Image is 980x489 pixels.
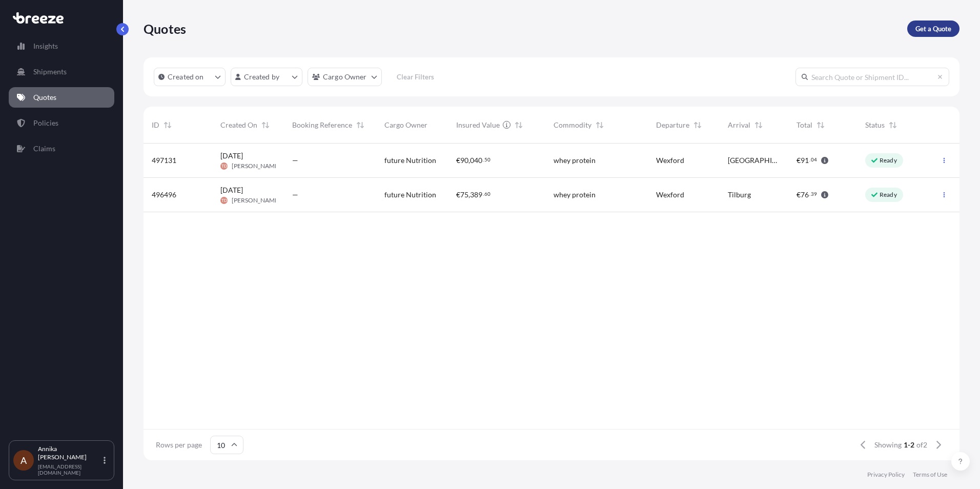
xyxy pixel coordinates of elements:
[244,72,280,82] p: Created by
[292,120,352,130] span: Booking Reference
[801,191,809,198] span: 76
[814,119,827,131] button: Sort
[470,157,482,164] span: 040
[691,119,704,131] button: Sort
[809,192,810,196] span: .
[456,157,460,164] span: €
[907,21,959,37] a: Get a Quote
[594,119,606,131] button: Sort
[460,157,468,164] span: 90
[384,190,436,200] span: future Nutrition
[232,196,280,205] span: [PERSON_NAME]
[397,72,434,82] p: Clear Filters
[456,120,500,130] span: Insured Value
[292,190,298,200] span: —
[152,120,159,130] span: ID
[221,195,227,206] span: TD
[752,119,765,131] button: Sort
[865,120,885,130] span: Status
[154,68,226,86] button: createdOn Filter options
[483,158,484,161] span: .
[797,191,801,198] span: €
[9,138,114,159] a: Claims
[232,162,280,170] span: [PERSON_NAME]
[387,69,444,85] button: Clear Filters
[913,471,947,479] a: Terms of Use
[292,155,298,166] span: —
[468,157,470,164] span: ,
[554,155,596,166] span: whey protein
[308,68,382,86] button: cargoOwner Filter options
[21,455,27,465] span: A
[811,158,817,161] span: 04
[797,157,801,164] span: €
[33,67,67,77] p: Shipments
[801,157,809,164] span: 91
[33,118,58,128] p: Policies
[468,191,470,198] span: ,
[220,185,243,195] span: [DATE]
[9,87,114,108] a: Quotes
[483,192,484,196] span: .
[221,161,227,171] span: TD
[168,72,204,82] p: Created on
[456,191,460,198] span: €
[259,119,272,131] button: Sort
[795,68,949,86] input: Search Quote or Shipment ID...
[728,190,751,200] span: Tilburg
[354,119,366,131] button: Sort
[156,440,202,450] span: Rows per page
[33,92,56,103] p: Quotes
[484,192,491,196] span: 60
[231,68,302,86] button: createdBy Filter options
[152,155,176,166] span: 497131
[9,36,114,56] a: Insights
[470,191,482,198] span: 389
[916,440,927,450] span: of 2
[33,144,55,154] p: Claims
[460,191,468,198] span: 75
[887,119,899,131] button: Sort
[867,471,905,479] a: Privacy Policy
[874,440,902,450] span: Showing
[9,113,114,133] a: Policies
[484,158,491,161] span: 50
[38,445,101,461] p: Annika [PERSON_NAME]
[9,62,114,82] a: Shipments
[728,120,750,130] span: Arrival
[323,72,367,82] p: Cargo Owner
[33,41,58,51] p: Insights
[554,120,591,130] span: Commodity
[797,120,812,130] span: Total
[513,119,525,131] button: Sort
[915,24,951,34] p: Get a Quote
[38,463,101,476] p: [EMAIL_ADDRESS][DOMAIN_NAME]
[152,190,176,200] span: 496496
[554,190,596,200] span: whey protein
[811,192,817,196] span: 39
[384,155,436,166] span: future Nutrition
[384,120,427,130] span: Cargo Owner
[656,190,684,200] span: Wexford
[880,156,897,165] p: Ready
[656,120,689,130] span: Departure
[880,191,897,199] p: Ready
[728,155,780,166] span: [GEOGRAPHIC_DATA]
[220,120,257,130] span: Created On
[656,155,684,166] span: Wexford
[144,21,186,37] p: Quotes
[809,158,810,161] span: .
[220,151,243,161] span: [DATE]
[904,440,914,450] span: 1-2
[161,119,174,131] button: Sort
